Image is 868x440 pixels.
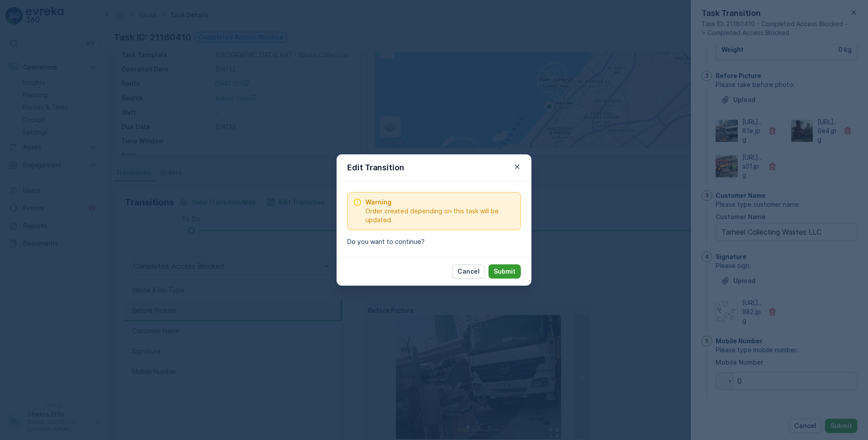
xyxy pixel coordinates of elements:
[452,264,485,279] button: Cancel
[457,267,480,276] p: Cancel
[347,161,404,174] p: Edit Transition
[347,237,521,246] p: Do you want to continue?
[488,264,521,279] button: Submit
[365,198,515,207] span: Warning
[494,267,515,276] p: Submit
[365,207,515,224] span: Order created depending on this task will be updated.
